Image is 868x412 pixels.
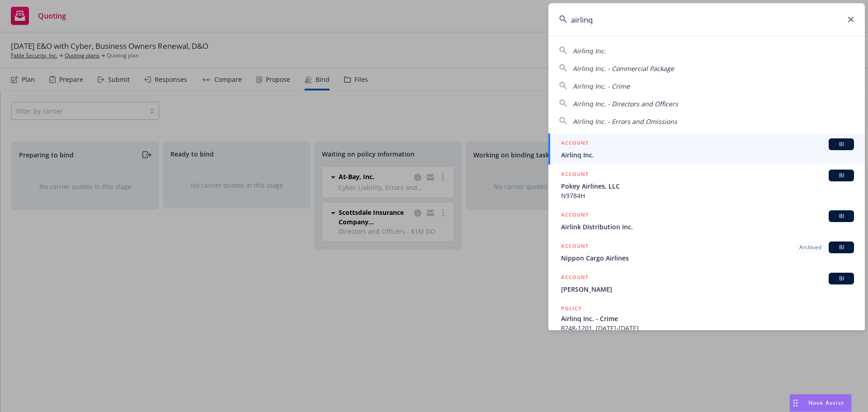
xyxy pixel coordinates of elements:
span: Airlinq Inc. - Errors and Omissions [573,117,677,126]
span: 8248-1201, [DATE]-[DATE] [561,323,854,333]
span: BI [832,243,850,251]
span: BI [832,212,850,220]
span: Airlink Distribution Inc. [561,222,854,232]
input: Search... [548,3,865,36]
span: BI [832,275,850,283]
span: Airlinq Inc. - Directors and Officers [573,99,678,108]
span: BI [832,140,850,148]
span: N9784H [561,191,854,200]
span: Archived [799,243,821,251]
span: Airlinq Inc. [561,150,854,160]
a: ACCOUNTBIPokey Airlines, LLCN9784H [548,165,865,205]
span: Airlinq Inc. - Commercial Package [573,64,674,73]
button: Nova Assist [789,394,852,412]
span: Pokey Airlines, LLC [561,181,854,191]
span: Airlinq Inc. [573,47,606,55]
a: ACCOUNTBI[PERSON_NAME] [548,268,865,299]
span: [PERSON_NAME] [561,284,854,294]
span: BI [832,171,850,180]
h5: POLICY [561,304,582,313]
span: Airlinq Inc. - Crime [573,82,630,90]
a: ACCOUNTArchivedBINippon Cargo Airlines [548,237,865,268]
div: Drag to move [790,394,801,412]
h5: ACCOUNT [561,138,589,149]
a: POLICYAirlinq Inc. - Crime8248-1201, [DATE]-[DATE] [548,299,865,338]
span: Airlinq Inc. - Crime [561,314,854,323]
a: ACCOUNTBIAirlinq Inc. [548,133,865,165]
span: Nova Assist [808,399,844,407]
h5: ACCOUNT [561,170,589,180]
a: ACCOUNTBIAirlink Distribution Inc. [548,205,865,237]
h5: ACCOUNT [561,242,589,252]
h5: ACCOUNT [561,273,589,284]
span: Nippon Cargo Airlines [561,253,854,263]
h5: ACCOUNT [561,210,589,221]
